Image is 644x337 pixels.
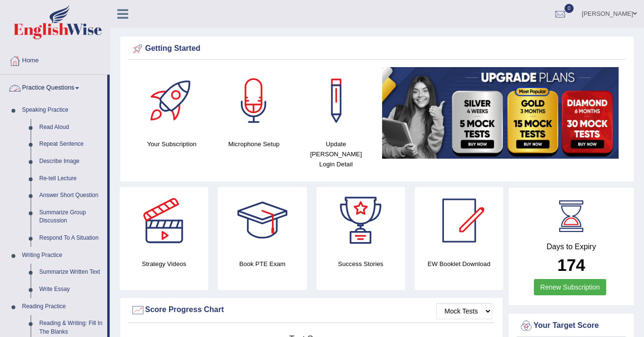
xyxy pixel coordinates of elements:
h4: Strategy Videos [120,259,208,269]
a: Summarize Group Discussion [35,204,107,230]
a: Answer Short Question [35,187,107,204]
h4: Microphone Setup [218,139,291,149]
a: Speaking Practice [18,102,107,119]
a: Write Essay [35,281,107,298]
a: Home [0,47,110,71]
div: Score Progress Chart [131,303,492,317]
a: Re-tell Lecture [35,170,107,187]
a: Practice Questions [0,75,107,99]
img: small5.jpg [382,67,619,159]
h4: Your Subscription [136,139,208,149]
a: Repeat Sentence [35,136,107,153]
a: Describe Image [35,153,107,170]
h4: EW Booklet Download [415,259,503,269]
a: Reading Practice [18,298,107,315]
b: 174 [557,256,585,274]
span: 0 [565,4,574,13]
div: Getting Started [131,42,623,56]
a: Summarize Written Text [35,264,107,281]
h4: Update [PERSON_NAME] Login Detail [300,139,373,169]
h4: Book PTE Exam [218,259,306,269]
a: Respond To A Situation [35,230,107,247]
div: Your Target Score [519,319,623,333]
a: Read Aloud [35,119,107,136]
a: Renew Subscription [534,279,606,295]
h4: Days to Expiry [519,243,623,251]
a: Writing Practice [18,247,107,264]
h4: Success Stories [316,259,405,269]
